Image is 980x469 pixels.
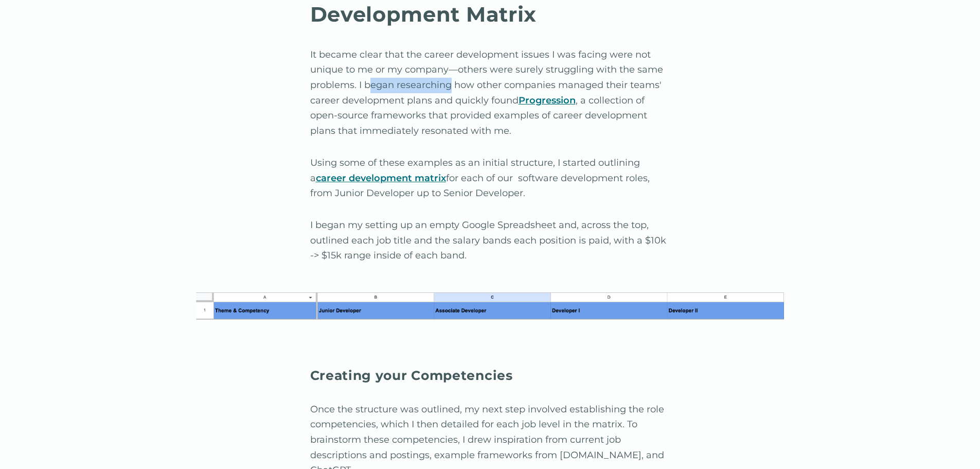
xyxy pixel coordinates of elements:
[310,368,513,383] strong: Creating your Competencies
[310,155,670,201] p: Using some of these examples as an initial structure, I started outlining a for each of our softw...
[519,95,576,106] a: Progression
[316,172,446,184] a: career development matrix
[310,218,670,264] p: I began my setting up an empty Google Spreadsheet and, across the top, outlined each job title an...
[310,47,670,139] p: It became clear that the career development issues I was facing were not unique to me or my compa...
